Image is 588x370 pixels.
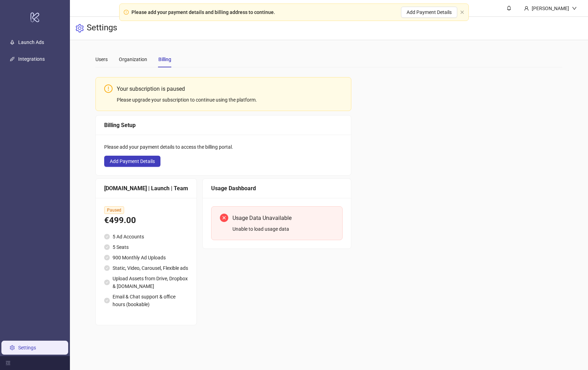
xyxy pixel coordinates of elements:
span: menu-fold [6,361,10,365]
a: Integrations [18,57,45,62]
div: Unable to load usage data [232,225,334,233]
span: exclamation-circle [124,10,129,15]
span: check-circle [104,265,110,271]
div: Please add your payment details to access the billing portal. [104,143,343,151]
span: close-circle [220,214,228,222]
span: check-circle [104,280,110,285]
button: Add Payment Details [401,7,457,18]
li: 900 Monthly Ad Uploads [104,254,188,261]
span: check-circle [104,255,110,260]
li: Upload Assets from Drive, Dropbox & [DOMAIN_NAME] [104,275,188,290]
div: €499.00 [104,214,188,227]
a: Launch Ads [18,40,44,45]
span: exclamation-circle [104,84,113,93]
div: Your subscription is paused [117,84,343,93]
div: [DOMAIN_NAME] | Launch | Team [104,184,188,193]
span: setting [76,24,84,32]
li: 5 Seats [104,243,188,251]
li: 5 Ad Accounts [104,233,188,240]
span: bell [507,6,511,10]
span: check-circle [104,234,110,239]
a: Settings [18,345,36,350]
span: down [572,6,577,11]
li: Static, Video, Carousel, Flexible ads [104,264,188,272]
div: [PERSON_NAME] [529,5,572,12]
h3: Settings [87,22,117,34]
span: user [524,6,529,11]
div: Please add your payment details and billing address to continue. [131,8,275,16]
span: check-circle [104,298,110,303]
button: close [460,10,464,15]
li: Email & Chat support & office hours (bookable) [104,293,188,308]
div: Usage Dashboard [211,184,343,193]
div: Billing Setup [104,121,343,129]
span: Paused [104,206,124,214]
div: Organization [119,55,147,63]
div: Billing [158,55,171,63]
div: Usage Data Unavailable [232,214,334,222]
span: check-circle [104,244,110,250]
div: Please upgrade your subscription to continue using the platform. [117,96,343,104]
div: Users [95,55,108,63]
span: Add Payment Details [110,158,155,164]
button: Add Payment Details [104,156,160,167]
span: Add Payment Details [407,9,452,15]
